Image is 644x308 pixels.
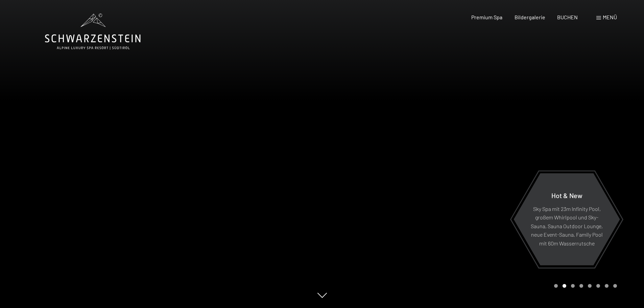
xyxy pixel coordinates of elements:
[605,284,609,288] div: Carousel Page 7
[551,191,582,199] span: Hot & New
[557,14,578,20] a: BUCHEN
[515,14,545,20] a: Bildergalerie
[554,284,558,288] div: Carousel Page 1
[563,284,566,288] div: Carousel Page 2 (Current Slide)
[471,14,502,20] a: Premium Spa
[513,173,620,266] a: Hot & New Sky Spa mit 23m Infinity Pool, großem Whirlpool und Sky-Sauna, Sauna Outdoor Lounge, ne...
[579,284,583,288] div: Carousel Page 4
[552,284,617,288] div: Carousel Pagination
[588,284,592,288] div: Carousel Page 5
[530,204,603,247] p: Sky Spa mit 23m Infinity Pool, großem Whirlpool und Sky-Sauna, Sauna Outdoor Lounge, neue Event-S...
[596,284,600,288] div: Carousel Page 6
[613,284,617,288] div: Carousel Page 8
[571,284,575,288] div: Carousel Page 3
[603,14,617,20] span: Menü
